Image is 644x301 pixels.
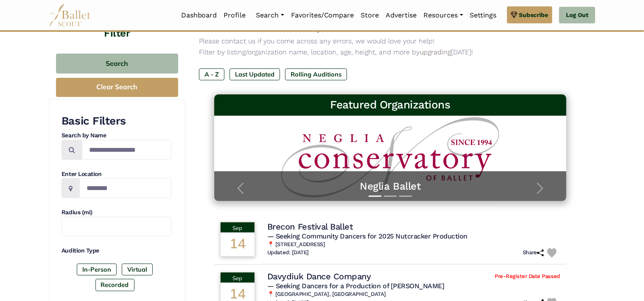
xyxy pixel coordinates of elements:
[199,47,582,58] p: Filter by listing/organization name, location, age, height, and more by [DATE]!
[267,221,353,232] h4: Brecon Festival Ballet
[267,291,560,298] h6: 📍 [GEOGRAPHIC_DATA], [GEOGRAPHIC_DATA]
[523,249,544,256] h6: Share
[507,6,552,23] a: Subscribe
[495,273,560,280] span: Pre-Register Date Passed
[221,98,560,112] h3: Featured Organizations
[267,271,371,282] h4: Davydiuk Dance Company
[122,264,153,275] label: Virtual
[253,6,288,24] a: Search
[221,273,255,283] div: Sep
[267,249,309,256] h6: Updated: [DATE]
[95,279,134,291] label: Recorded
[267,282,445,290] span: — Seeking Dancers for a Production of [PERSON_NAME]
[288,6,358,24] a: Favorites/Compare
[223,180,558,193] a: Neglia Ballet
[559,7,595,24] a: Log Out
[77,264,117,275] label: In-Person
[358,6,383,24] a: Store
[199,68,224,80] label: A - Z
[399,191,412,201] button: Slide 3
[82,140,171,160] input: Search by names...
[62,247,171,255] h4: Audition Type
[285,68,347,80] label: Rolling Auditions
[56,54,178,74] button: Search
[79,178,171,198] input: Location
[56,78,178,97] button: Clear Search
[221,6,249,24] a: Profile
[467,6,500,24] a: Settings
[178,6,221,24] a: Dashboard
[369,191,381,201] button: Slide 1
[221,222,255,233] div: Sep
[420,6,467,24] a: Resources
[199,36,582,47] p: Please contact us if you come across any errors, we would love your help!
[519,10,549,20] span: Subscribe
[267,232,468,240] span: — Seeking Community Dancers for 2025 Nutcracker Production
[384,191,397,201] button: Slide 2
[62,114,171,128] h3: Basic Filters
[267,241,560,248] h6: 📍 [STREET_ADDRESS]
[221,233,255,256] div: 14
[420,48,451,56] a: upgrading
[383,6,420,24] a: Advertise
[511,10,518,20] img: gem.svg
[62,170,171,179] h4: Enter Location
[230,68,280,80] label: Last Updated
[62,131,171,140] h4: Search by Name
[62,208,171,217] h4: Radius (mi)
